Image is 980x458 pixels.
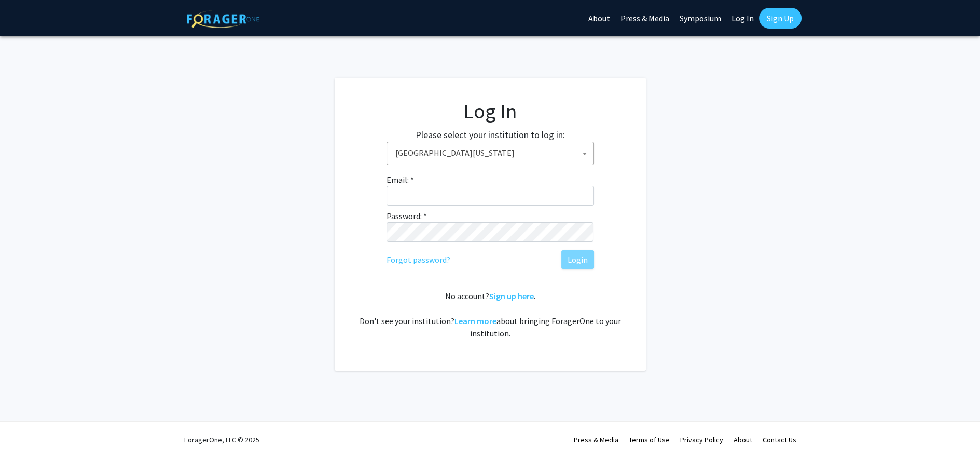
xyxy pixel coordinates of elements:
a: Sign Up [759,8,802,29]
div: ForagerOne, LLC © 2025 [184,422,259,458]
div: No account? . Don't see your institution? about bringing ForagerOne to your institution. [355,290,625,340]
span: University of Georgia [387,142,594,165]
a: About [734,435,752,444]
button: Login [561,250,594,269]
label: Email: * [387,173,414,186]
h1: Log In [355,99,625,124]
a: Contact Us [763,435,796,444]
a: Press & Media [574,435,618,444]
a: Sign up here [489,291,534,301]
iframe: Chat [8,411,44,450]
a: Terms of Use [629,435,670,444]
label: Password: * [387,210,427,222]
a: Learn more about bringing ForagerOne to your institution [454,316,496,326]
a: Forgot password? [387,253,450,266]
label: Please select your institution to log in: [416,128,565,142]
span: University of Georgia [391,142,593,164]
img: ForagerOne Logo [187,10,259,28]
a: Privacy Policy [680,435,723,444]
